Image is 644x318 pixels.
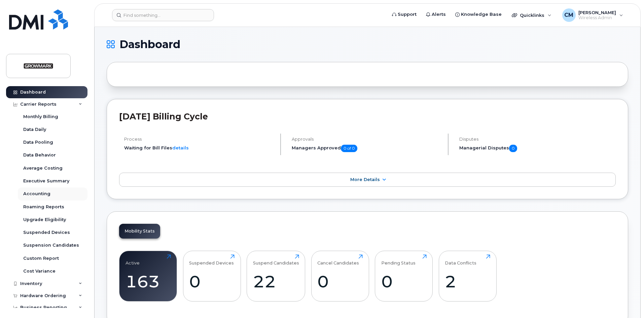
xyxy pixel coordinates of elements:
[445,254,490,297] a: Data Conflicts2
[119,111,616,121] h2: [DATE] Billing Cycle
[317,254,359,266] div: Cancel Candidates
[124,137,275,142] h4: Process
[509,145,517,152] span: 0
[253,272,299,291] div: 22
[253,254,299,266] div: Suspend Candidates
[126,254,140,266] div: Active
[317,272,363,291] div: 0
[292,137,442,142] h4: Approvals
[189,254,235,297] a: Suspended Devices0
[350,177,380,182] span: More Details
[445,254,476,266] div: Data Conflicts
[292,145,442,152] h5: Managers Approved
[189,272,235,291] div: 0
[126,254,171,297] a: Active163
[119,39,180,49] span: Dashboard
[253,254,299,297] a: Suspend Candidates22
[459,145,616,152] h5: Managerial Disputes
[172,145,189,150] a: details
[445,272,490,291] div: 2
[459,137,616,142] h4: Disputes
[381,254,427,297] a: Pending Status0
[381,254,416,266] div: Pending Status
[381,272,427,291] div: 0
[124,145,275,151] li: Waiting for Bill Files
[317,254,363,297] a: Cancel Candidates0
[341,145,357,152] span: 0 of 0
[189,254,234,266] div: Suspended Devices
[126,272,171,291] div: 163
